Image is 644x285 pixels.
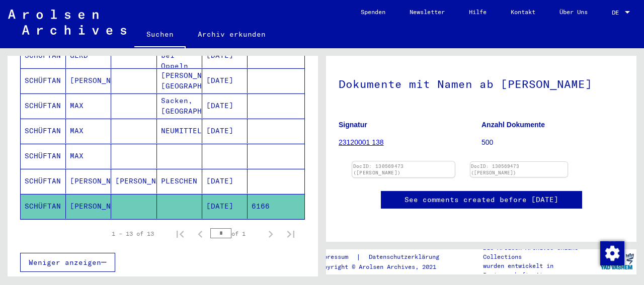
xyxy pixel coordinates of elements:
a: 23120001 138 [339,138,384,146]
a: DocID: 130569473 ([PERSON_NAME]) [353,163,404,176]
mat-cell: SCHÜFTAN [21,93,66,118]
mat-cell: SCHÜFTAN [21,68,66,93]
img: Zustimmung ändern [600,241,624,265]
a: See comments created before [DATE] [405,195,558,205]
div: of 1 [210,229,261,238]
button: Previous page [190,224,210,244]
mat-cell: SCHÜFTAN [21,119,66,143]
p: Copyright © Arolsen Archives, 2021 [316,262,451,271]
a: Datenschutzerklärung [361,252,451,262]
p: wurden entwickelt in Partnerschaft mit [483,261,598,279]
mat-cell: [DATE] [202,169,248,194]
span: DE [612,9,623,16]
div: 1 – 13 of 13 [112,229,154,238]
button: Next page [261,224,281,244]
mat-cell: [DATE] [202,194,248,219]
mat-cell: [DATE] [202,68,248,93]
mat-cell: [DATE] [202,119,248,143]
div: | [316,252,451,262]
mat-cell: [PERSON_NAME] [111,169,156,194]
mat-cell: [PERSON_NAME], [GEOGRAPHIC_DATA] [157,68,202,93]
img: Arolsen_neg.svg [8,10,126,35]
mat-cell: [PERSON_NAME] [66,68,111,93]
a: DocID: 130569473 ([PERSON_NAME]) [471,163,519,176]
mat-cell: SCHÜFTAN [21,144,66,168]
p: Die Arolsen Archives Online-Collections [483,243,598,261]
mat-cell: SCHÜFTAN [21,169,66,194]
a: Suchen [134,22,186,48]
b: Anzahl Dokumente [481,121,545,129]
mat-cell: NEUMITTELWALDE [157,119,202,143]
mat-cell: 6166 [248,194,304,219]
a: Impressum [316,252,356,262]
mat-cell: Sacken, [GEOGRAPHIC_DATA] [157,93,202,118]
p: 500 [481,137,624,148]
span: Weniger anzeigen [29,258,101,267]
button: Last page [281,224,301,244]
b: Signatur [339,121,367,129]
mat-cell: MAX [66,93,111,118]
mat-cell: MAX [66,144,111,168]
button: First page [170,224,190,244]
mat-cell: PLESCHEN [157,169,202,194]
h1: Dokumente mit Namen ab [PERSON_NAME] [339,61,624,105]
mat-cell: [PERSON_NAME] [66,194,111,219]
img: yv_logo.png [598,249,636,274]
mat-cell: SCHÜFTAN [21,194,66,219]
a: Archiv erkunden [186,22,278,46]
button: Weniger anzeigen [20,253,115,272]
mat-cell: [PERSON_NAME] [66,169,111,194]
mat-cell: MAX [66,119,111,143]
mat-cell: [DATE] [202,93,248,118]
